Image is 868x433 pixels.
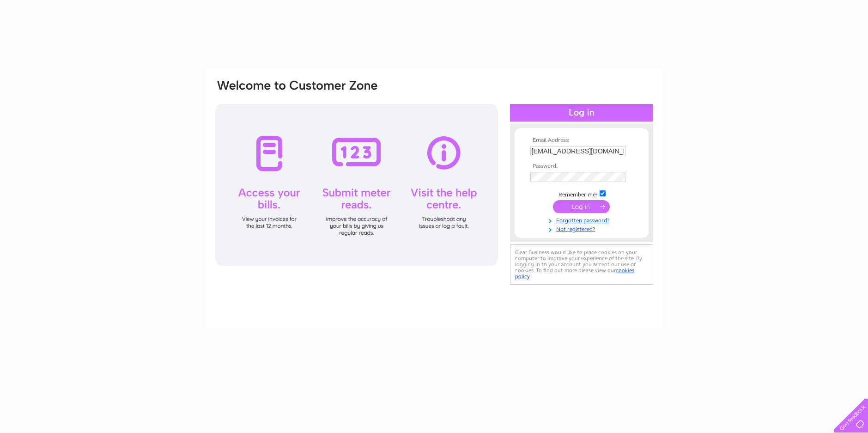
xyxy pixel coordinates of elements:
td: Remember me? [528,189,635,198]
th: Password: [528,163,635,170]
a: cookies policy [515,267,634,280]
a: Forgotten password? [530,215,635,224]
div: Clear Business would like to place cookies on your computer to improve your experience of the sit... [510,244,653,285]
a: Not registered? [530,224,635,233]
th: Email Address: [528,137,635,144]
input: Submit [553,200,610,213]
